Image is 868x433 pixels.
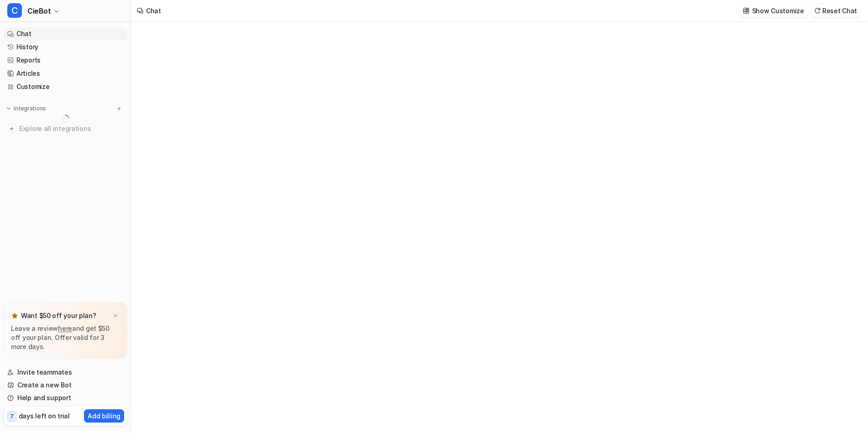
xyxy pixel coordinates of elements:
[743,7,749,14] img: customize
[4,391,127,404] a: Help and support
[814,7,821,14] img: reset
[4,104,49,113] button: Integrations
[7,3,22,18] span: C
[10,412,14,421] p: 7
[19,411,70,421] p: days left on trial
[14,105,46,112] p: Integrations
[811,4,861,17] button: Reset Chat
[11,312,18,319] img: star
[4,54,127,67] a: Reports
[740,4,808,17] button: Show Customize
[146,6,161,16] div: Chat
[4,41,127,53] a: History
[21,311,96,320] p: Want $50 off your plan?
[19,121,124,136] span: Explore all integrations
[113,313,118,319] img: x
[4,67,127,80] a: Articles
[11,324,120,351] p: Leave a review and get $50 off your plan. Offer valid for 3 more days.
[84,409,124,423] button: Add billing
[752,6,804,16] p: Show Customize
[116,105,122,112] img: menu_add.svg
[58,324,72,332] a: here
[4,122,127,135] a: Explore all integrations
[5,105,12,112] img: expand menu
[4,366,127,379] a: Invite teammates
[88,411,120,421] p: Add billing
[4,80,127,93] a: Customize
[7,124,16,133] img: explore all integrations
[4,379,127,391] a: Create a new Bot
[4,27,127,40] a: Chat
[27,5,51,17] span: CieBot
